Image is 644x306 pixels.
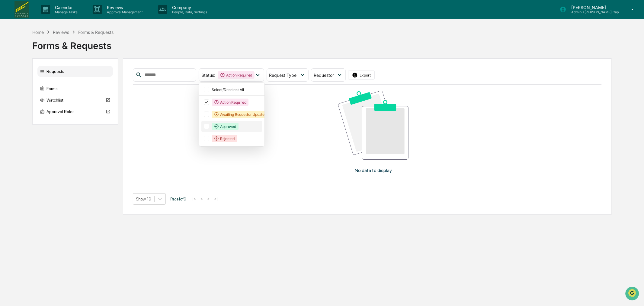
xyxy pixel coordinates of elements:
[338,91,409,159] img: No data
[212,111,269,118] div: Awaiting Requestor Updates
[6,76,16,86] img: Rachel Stanley
[44,124,49,129] div: 🗄️
[37,66,113,77] div: Requests
[314,73,334,78] span: Requestor
[6,13,110,22] p: How can we help?
[37,106,113,117] div: Approval Roles
[170,197,186,201] span: Page 1 of 0
[43,150,73,155] a: Powered byPylon
[12,124,39,130] span: Preclearance
[625,286,641,302] iframe: Open customer support
[167,10,210,14] p: People, Data, Settings
[50,124,75,130] span: Attestations
[206,196,212,201] button: >
[6,67,40,72] div: Past conversations
[19,82,49,87] span: [PERSON_NAME]
[37,83,113,94] div: Forms
[37,95,113,106] div: Watchlist
[53,30,69,35] div: Reviews
[4,133,40,144] a: 🔎Data Lookup
[32,35,612,51] div: Forms & Requests
[50,99,52,103] span: •
[103,48,110,55] button: Start new chat
[60,150,73,155] span: Pylon
[6,124,11,129] div: 🖐️
[212,87,261,92] div: Select/Deselect All
[4,121,41,132] a: 🖐️Preclearance
[167,5,210,10] p: Company
[213,196,219,201] button: >|
[19,99,49,103] span: [PERSON_NAME]
[78,30,114,35] div: Forms & Requests
[102,5,146,10] p: Reviews
[14,1,29,18] img: logo
[218,71,255,79] div: Action Required
[12,135,38,141] span: Data Lookup
[212,135,237,142] div: Rejected
[566,5,623,10] p: [PERSON_NAME]
[6,93,16,103] img: Rachel Stanley
[32,30,44,35] div: Home
[53,99,66,103] span: [DATE]
[6,136,11,141] div: 🔎
[13,46,24,57] img: 8933085812038_c878075ebb4cc5468115_72.jpg
[201,73,215,78] span: Status :
[212,123,239,130] div: Approved
[94,66,110,73] button: See all
[269,73,297,78] span: Request Type
[50,5,81,10] p: Calendar
[27,52,83,57] div: We're available if you need us!
[199,196,205,201] button: <
[50,10,81,14] p: Manage Tasks
[212,99,248,106] div: Action Required
[41,121,77,132] a: 🗄️Attestations
[191,196,198,201] button: |<
[566,10,623,14] p: Admin • [PERSON_NAME] Capital Advisors
[102,10,146,14] p: Approval Management
[53,82,66,87] span: [DATE]
[348,70,375,80] button: Export
[355,168,392,173] p: No data to display
[6,46,17,57] img: 1746055101610-c473b297-6a78-478c-a979-82029cc54cd1
[27,46,99,52] div: Start new chat
[50,82,52,87] span: •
